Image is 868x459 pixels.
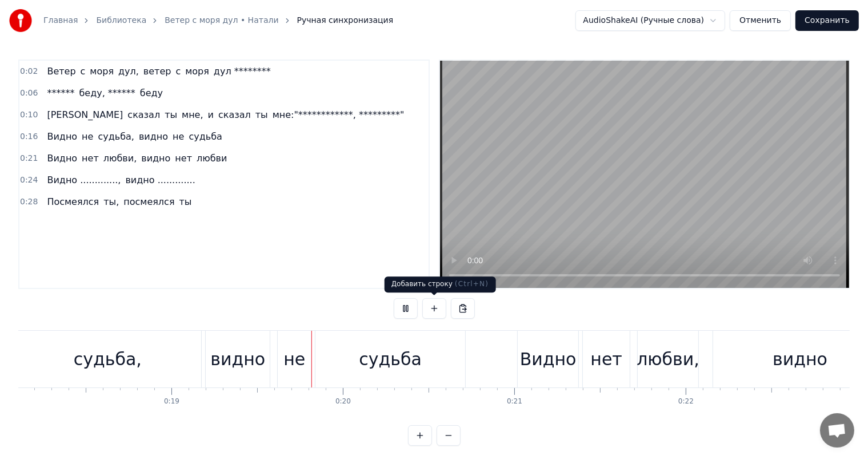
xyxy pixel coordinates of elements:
span: ветер [142,65,173,78]
div: 0:21 [507,397,522,406]
span: 0:21 [20,153,38,164]
span: моря [89,65,115,78]
div: видно [773,346,827,372]
span: видно ............. [124,173,196,187]
div: нет [590,346,622,372]
span: судьба [187,130,223,143]
span: 0:06 [20,88,38,99]
span: сказал [126,108,161,121]
span: посмеялся [122,195,175,208]
span: видно [140,152,171,165]
span: [PERSON_NAME] [46,108,124,121]
span: беду [139,86,164,100]
span: ты, [102,195,120,208]
div: Добавить строку [385,276,496,292]
span: не [81,130,94,143]
span: 0:24 [20,175,38,186]
a: Главная [43,15,78,26]
span: и [207,108,215,121]
div: 0:20 [335,397,351,406]
span: ты [163,108,178,121]
span: любви [195,152,228,165]
nav: breadcrumb [43,15,393,26]
div: 0:22 [678,397,694,406]
div: судьба, [74,346,142,372]
span: дул, [117,65,140,78]
span: Посмеялся [46,195,100,208]
span: Видно ............., [46,173,122,187]
span: 0:10 [20,109,38,121]
span: 0:28 [20,196,38,208]
span: мне, [181,108,204,121]
span: Видно [46,152,78,165]
span: видно [138,130,169,143]
a: Ветер с моря дул • Натали [165,15,278,26]
span: Ручная синхронизация [297,15,394,26]
div: любви, [637,346,699,372]
div: 0:19 [164,397,179,406]
div: не [283,346,305,372]
span: судьба, [97,130,135,143]
span: любви, [102,152,138,165]
span: 0:02 [20,66,38,77]
span: нет [174,152,193,165]
button: Отменить [730,10,791,31]
div: Открытый чат [820,413,854,448]
div: видно [210,346,265,372]
span: с [174,65,182,78]
span: 0:16 [20,131,38,143]
span: с [79,65,87,78]
span: моря [184,65,210,78]
span: ты [178,195,193,208]
img: youka [9,9,32,32]
span: сказал [217,108,252,121]
span: ты [254,108,269,121]
span: нет [81,152,100,165]
span: ( Ctrl+N ) [455,280,489,288]
div: Видно [520,346,577,372]
span: Ветер [46,65,77,78]
span: не [171,130,185,143]
button: Сохранить [795,10,859,31]
div: судьба [359,346,422,372]
a: Библиотека [96,15,146,26]
span: Видно [46,130,78,143]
